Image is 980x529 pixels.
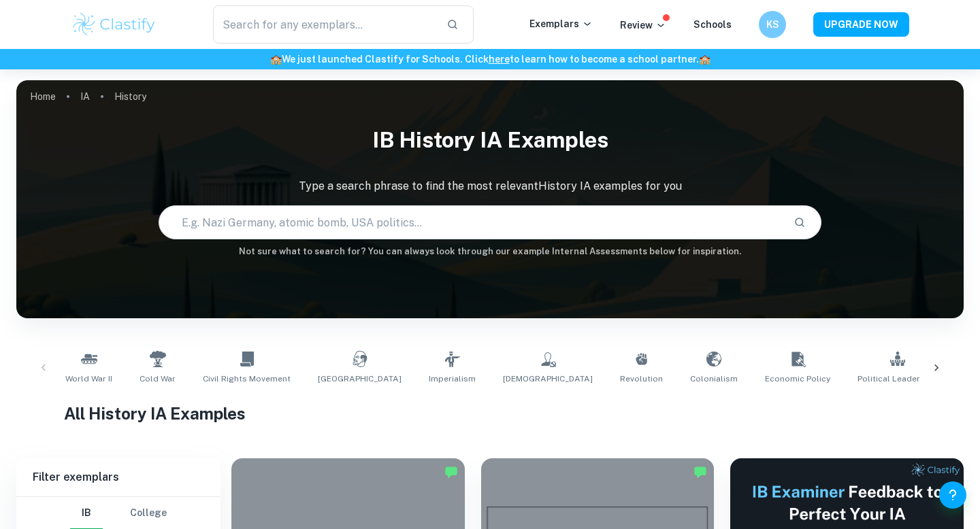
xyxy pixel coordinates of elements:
span: Revolution [620,373,663,385]
button: Help and Feedback [939,481,966,509]
img: Marked [693,465,707,479]
span: Cold War [140,373,176,385]
a: IA [80,87,90,106]
h6: Not sure what to search for? You can always look through our example Internal Assessments below f... [16,245,964,258]
span: 🏫 [699,54,710,65]
h1: IB History IA examples [16,118,964,162]
button: KS [759,11,786,38]
input: Search for any exemplars... [213,5,436,44]
img: Marked [444,465,458,479]
button: Search [788,211,811,234]
span: Civil Rights Movement [203,373,291,385]
h6: KS [765,17,781,32]
a: here [489,54,510,65]
a: Home [30,87,56,106]
span: Colonialism [690,373,738,385]
span: 🏫 [270,54,282,65]
span: World War II [65,373,112,385]
p: History [114,89,146,104]
input: E.g. Nazi Germany, atomic bomb, USA politics... [159,203,783,241]
img: Clastify logo [71,11,157,38]
p: Type a search phrase to find the most relevant History IA examples for you [16,178,964,194]
a: Schools [693,19,732,30]
p: Exemplars [529,16,593,31]
h6: Filter exemplars [16,458,220,496]
span: [GEOGRAPHIC_DATA] [318,373,402,385]
button: UPGRADE NOW [813,12,909,37]
span: Imperialism [429,373,476,385]
h6: We just launched Clastify for Schools. Click to learn how to become a school partner. [3,52,977,67]
span: Economic Policy [765,373,830,385]
h1: All History IA Examples [64,401,917,426]
p: Review [620,18,666,33]
span: Political Leadership [857,373,937,385]
span: [DEMOGRAPHIC_DATA] [503,373,593,385]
